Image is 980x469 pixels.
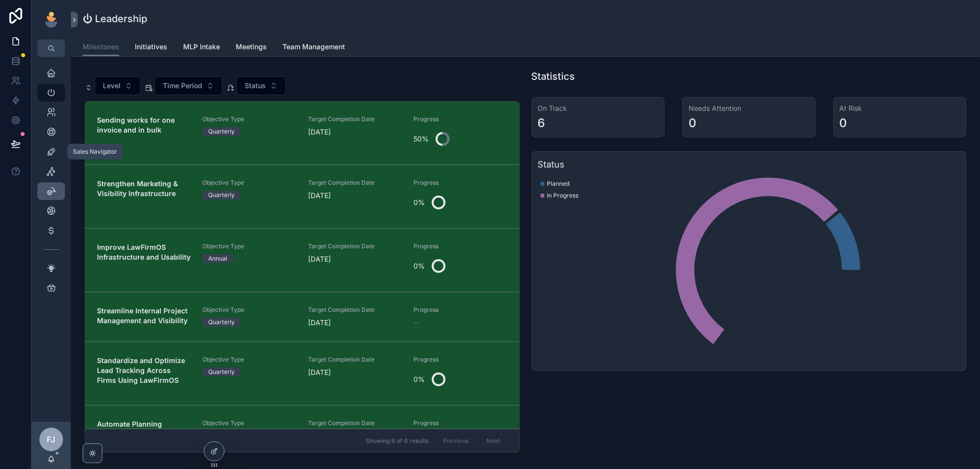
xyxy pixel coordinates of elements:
span: Milestones [83,42,119,52]
div: 0 [840,115,848,131]
a: MLP Intake [183,38,220,58]
span: Progress [413,115,507,123]
strong: Sending works for one invoice and in bulk [97,116,177,134]
span: Progress [413,356,507,364]
a: Team Management [283,38,345,58]
span: MLP Intake [183,42,220,52]
span: Showing 6 of 6 results [366,437,428,445]
div: chart [538,175,960,365]
a: Initiatives [135,38,167,58]
span: In Progress [547,192,579,200]
a: Milestones [83,38,119,57]
span: Progress [413,242,507,250]
div: scrollable content [32,57,71,309]
strong: Automate Planning Workflows Using AI and Client Inputs [97,420,166,448]
span: Objective Type [202,242,296,250]
span: -- [413,318,419,328]
span: Team Management [283,42,345,52]
span: Progress [413,306,507,314]
span: Objective Type [202,115,296,123]
button: Select Button [155,76,222,95]
a: Streamline Internal Project Management and VisibilityObjective TypeQuarterlyTarget Completion Dat... [85,292,519,341]
h3: At Risk [840,103,960,113]
a: Meetings [236,38,267,58]
span: Target Completion Date [308,179,402,187]
span: Objective Type [202,179,296,187]
a: Automate Planning Workflows Using AI and Client InputsObjective TypeAnnualTarget Completion Date[... [85,405,519,469]
p: [DATE] [308,368,331,377]
span: Status [245,81,266,91]
p: [DATE] [308,191,331,201]
div: Annual [208,254,227,263]
button: Select Button [95,76,141,95]
span: Planned [547,180,570,188]
a: Standardize and Optimize Lead Tracking Across Firms Using LawFirmOSObjective TypeQuarterlyTarget ... [85,341,519,405]
div: 50% [413,129,429,149]
a: Sending works for one invoice and in bulkObjective TypeQuarterlyTarget Completion Date[DATE]Progr... [85,101,519,165]
strong: Standardize and Optimize Lead Tracking Across Firms Using LawFirmOS [97,356,187,384]
span: Objective Type [202,419,296,427]
h3: On Track [538,103,659,113]
img: App logo [43,12,59,28]
a: Improve LawFirmOS Infrastructure and UsabilityObjective TypeAnnualTarget Completion Date[DATE]Pro... [85,228,519,292]
strong: Strengthen Marketing & Visibility Infrastructure [97,179,180,198]
div: Sales Navigator [73,148,117,156]
h3: Needs Attention [689,103,809,113]
span: Target Completion Date [308,356,402,364]
p: [DATE] [308,318,331,328]
span: Objective Type [202,306,296,314]
span: Objective Type [202,356,296,364]
div: 0% [413,256,425,276]
span: Meetings [236,42,267,52]
div: Quarterly [208,191,235,200]
h3: Status [538,158,960,171]
div: 0% [413,369,425,389]
a: Strengthen Marketing & Visibility InfrastructureObjective TypeQuarterlyTarget Completion Date[DAT... [85,165,519,228]
strong: Improve LawFirmOS Infrastructure and Usability [97,243,190,261]
p: [DATE] [308,254,331,264]
span: Progress [413,179,507,187]
h1: ⏻ Leadership [83,12,147,26]
h1: Statistics [532,69,575,83]
div: Quarterly [208,127,235,136]
div: 0 [689,115,696,131]
span: Level [103,81,121,91]
button: Select Button [236,76,286,95]
div: Quarterly [208,318,235,327]
div: 0% [413,193,425,212]
span: Target Completion Date [308,115,402,123]
span: Target Completion Date [308,242,402,250]
span: Time Period [163,81,202,91]
span: Target Completion Date [308,419,402,427]
span: Initiatives [135,42,167,52]
span: FJ [47,434,56,445]
div: 6 [538,115,545,131]
p: [DATE] [308,127,331,137]
div: Quarterly [208,368,235,376]
span: Progress [413,419,507,427]
span: Target Completion Date [308,306,402,314]
strong: Streamline Internal Project Management and Visibility [97,306,190,325]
